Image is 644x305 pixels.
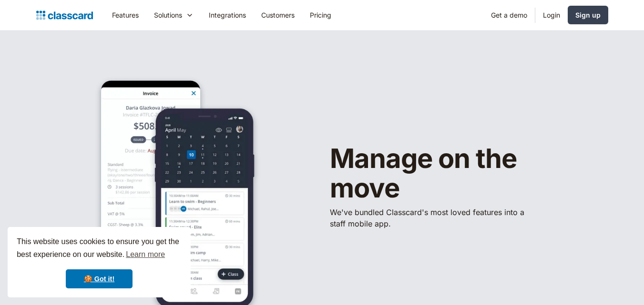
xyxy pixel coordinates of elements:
[483,4,535,26] a: Get a demo
[17,236,182,262] span: This website uses cookies to ensure you get the best experience on our website.
[535,4,568,26] a: Login
[66,269,133,288] a: dismiss cookie message
[330,144,578,203] h1: Manage on the move
[254,4,302,26] a: Customers
[330,207,530,229] p: We've bundled ​Classcard's most loved features into a staff mobile app.
[302,4,339,26] a: Pricing
[36,9,93,22] a: Logo
[154,10,182,20] div: Solutions
[201,4,254,26] a: Integrations
[104,4,146,26] a: Features
[124,247,166,262] a: learn more about cookies
[146,4,201,26] div: Solutions
[8,227,191,297] div: cookieconsent
[568,6,608,24] a: Sign up
[575,10,601,20] div: Sign up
